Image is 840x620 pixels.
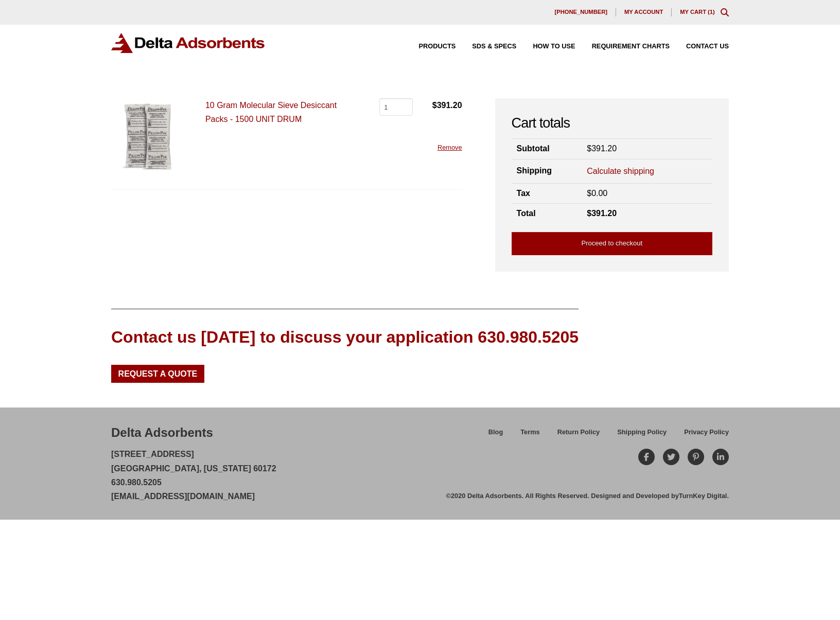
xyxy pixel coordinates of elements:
[111,424,213,441] div: Delta Adsorbents
[549,427,609,445] a: Return Policy
[675,427,729,445] a: Privacy Policy
[512,139,582,159] th: Subtotal
[419,43,456,50] span: Products
[512,115,712,132] h2: Cart totals
[472,43,516,50] span: SDS & SPECS
[592,43,670,50] span: Requirement Charts
[111,326,579,349] div: Contact us [DATE] to discuss your application 630.980.5205
[432,101,437,110] span: $
[111,447,276,503] p: [STREET_ADDRESS] [GEOGRAPHIC_DATA], [US_STATE] 60172 630.980.5205
[587,144,591,153] span: $
[616,8,672,16] a: My account
[456,43,516,50] a: SDS & SPECS
[437,144,462,151] a: Remove this item
[680,9,715,15] a: My Cart (1)
[710,9,713,15] span: 1
[512,427,548,445] a: Terms
[111,365,204,382] a: Request a Quote
[557,429,600,436] span: Return Policy
[624,9,663,15] span: My account
[587,189,607,198] bdi: 0.00
[118,370,198,378] span: Request a Quote
[111,33,266,53] img: Delta Adsorbents
[608,427,675,445] a: Shipping Policy
[111,492,255,501] a: [EMAIL_ADDRESS][DOMAIN_NAME]
[686,43,729,50] span: Contact Us
[587,189,591,198] span: $
[446,491,729,501] div: ©2020 Delta Adsorbents. All Rights Reserved. Designed and Developed by .
[512,184,582,204] th: Tax
[533,43,575,50] span: How to Use
[587,209,591,218] span: $
[721,8,729,16] div: Toggle Modal Content
[575,43,670,50] a: Requirement Charts
[684,429,729,436] span: Privacy Policy
[512,232,712,255] a: Proceed to checkout
[205,101,337,123] a: 10 Gram Molecular Sieve Desiccant Packs - 1500 UNIT DRUM
[546,8,616,16] a: [PHONE_NUMBER]
[402,43,456,50] a: Products
[679,492,727,500] a: TurnKey Digital
[617,429,667,436] span: Shipping Policy
[512,159,582,183] th: Shipping
[488,429,503,436] span: Blog
[111,98,186,173] img: 10 Gram Molecular Sieve Desiccant Packs - 1500 UNIT DRUM
[520,429,539,436] span: Terms
[670,43,729,50] a: Contact Us
[512,204,582,224] th: Total
[587,209,617,218] bdi: 391.20
[432,101,462,110] bdi: 391.20
[379,98,413,116] input: Product quantity
[480,427,512,445] a: Blog
[587,144,617,153] bdi: 391.20
[587,166,654,177] a: Calculate shipping
[554,9,607,15] span: [PHONE_NUMBER]
[516,43,575,50] a: How to Use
